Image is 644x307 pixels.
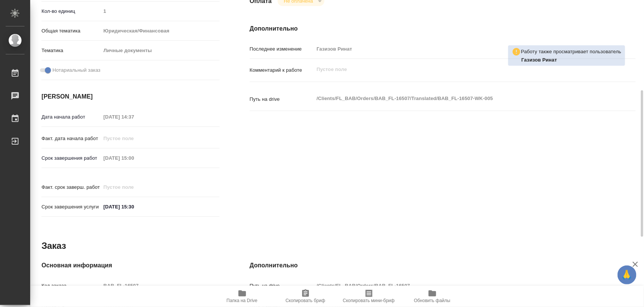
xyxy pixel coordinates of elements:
span: Обновить файлы [414,298,450,303]
textarea: /Clients/FL_BAB/Orders/BAB_FL-16507/Translated/BAB_FL-16507-WK-005 [314,92,603,105]
span: 🙏 [621,267,633,283]
input: Пустое поле [314,43,603,54]
h4: Дополнительно [250,261,636,270]
h4: Дополнительно [250,24,636,33]
input: Пустое поле [101,153,167,164]
b: Газизов Ринат [521,57,557,63]
span: Скопировать бриф [286,298,325,303]
p: Факт. срок заверш. работ [41,184,101,191]
input: Пустое поле [101,111,167,122]
button: Папка на Drive [211,286,274,307]
input: Пустое поле [101,6,219,17]
span: Нотариальный заказ [52,66,100,74]
p: Код заказа [41,282,101,290]
div: Юридическая/Финансовая [101,25,219,37]
input: Пустое поле [101,280,219,291]
p: Тематика [41,47,101,54]
h2: Заказ [41,240,66,252]
p: Срок завершения работ [41,154,101,162]
p: Срок завершения услуги [41,203,101,211]
span: Папка на Drive [227,298,258,303]
div: Личные документы [101,44,219,57]
p: Комментарий к работе [250,66,314,74]
input: Пустое поле [101,133,167,144]
h4: [PERSON_NAME] [41,92,220,101]
button: Обновить файлы [401,286,464,307]
p: Путь на drive [250,282,314,290]
input: Пустое поле [101,182,167,193]
span: Скопировать мини-бриф [343,298,395,303]
p: Кол-во единиц [41,8,101,15]
h4: Основная информация [41,261,220,270]
p: Дата начала работ [41,113,101,121]
input: Пустое поле [314,280,603,291]
p: Факт. дата начала работ [41,135,101,142]
p: Путь на drive [250,96,314,103]
p: Общая тематика [41,27,101,35]
button: 🙏 [618,265,636,284]
p: Газизов Ринат [521,56,621,64]
button: Скопировать бриф [274,286,337,307]
button: Скопировать мини-бриф [337,286,401,307]
p: Последнее изменение [250,45,314,53]
input: ✎ Введи что-нибудь [101,201,167,212]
